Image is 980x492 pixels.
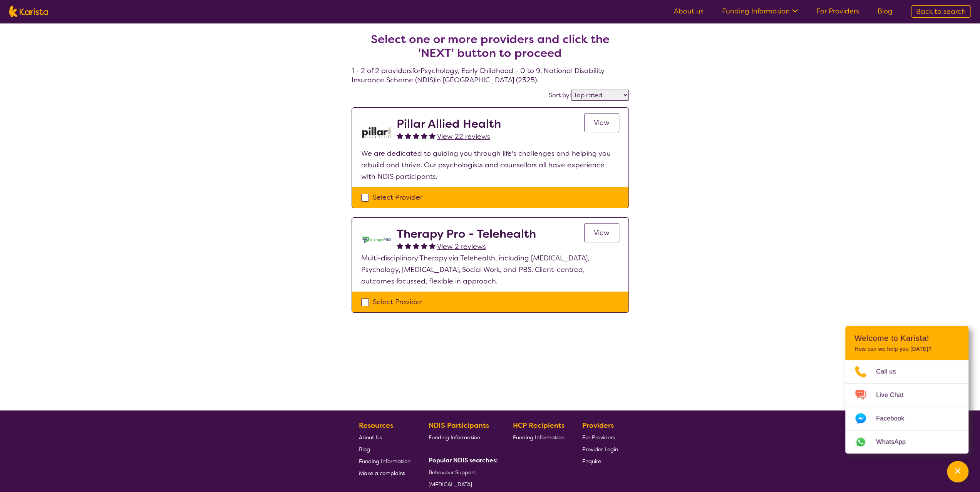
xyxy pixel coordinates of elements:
a: Provider Login [582,443,618,455]
b: Resources [359,421,393,430]
img: fullstar [405,132,411,139]
a: [MEDICAL_DATA] [429,478,495,490]
img: fullstar [421,242,427,249]
span: [MEDICAL_DATA] [429,481,472,488]
h2: Welcome to Karista! [854,334,959,343]
a: About Us [359,431,410,443]
a: Funding Information [513,431,564,443]
span: Behaviour Support [429,469,476,476]
span: Call us [876,366,905,377]
a: Web link opens in a new tab. [845,430,968,454]
a: For Providers [582,431,618,443]
span: View [594,228,610,237]
span: Facebook [876,413,913,424]
p: How can we help you [DATE]? [854,346,959,352]
span: View [594,118,610,127]
img: fullstar [413,242,419,249]
span: View 22 reviews [437,132,490,141]
b: NDIS Participants [429,421,489,430]
img: fullstar [421,132,427,139]
span: Provider Login [582,446,618,453]
button: Channel Menu [947,461,968,482]
h2: Therapy Pro - Telehealth [397,227,536,241]
a: Funding Information [359,455,410,467]
span: Blog [359,446,370,453]
img: lehxprcbtunjcwin5sb4.jpg [361,227,392,252]
a: Blog [359,443,410,455]
p: Multi-disciplinary Therapy via Telehealth, including [MEDICAL_DATA], Psychology, [MEDICAL_DATA], ... [361,252,619,287]
a: View [584,223,619,242]
h2: Select one or more providers and click the 'NEXT' button to proceed [361,32,620,60]
p: We are dedicated to guiding you through life's challenges and helping you rebuild and thrive. Our... [361,148,619,182]
span: For Providers [582,434,615,441]
h4: 1 - 2 of 2 providers for Psychology , Early Childhood - 0 to 9 , National Disability Insurance Sc... [352,14,629,85]
span: WhatsApp [876,436,915,448]
ul: Choose channel [845,360,968,454]
div: Channel Menu [845,326,968,454]
a: Behaviour Support [429,466,495,478]
b: Popular NDIS searches: [429,456,498,464]
img: fullstar [397,242,403,249]
a: About us [674,7,704,16]
img: fullstar [413,132,419,139]
b: HCP Recipients [513,421,564,430]
a: For Providers [816,7,859,16]
span: View 2 reviews [437,242,486,251]
span: Funding Information [429,434,480,441]
img: fullstar [429,242,436,249]
h2: Pillar Allied Health [397,117,501,131]
span: Make a complaint [359,470,405,477]
a: View [584,113,619,132]
a: Enquire [582,455,618,467]
img: rfh6iifgakk6qm0ilome.png [361,117,392,148]
a: Back to search [911,5,971,18]
span: Enquire [582,458,601,465]
span: Back to search [916,7,966,16]
img: fullstar [397,132,403,139]
a: Funding Information [429,431,495,443]
a: Make a complaint [359,467,410,479]
a: View 22 reviews [437,131,490,142]
a: Blog [878,7,893,16]
span: Funding Information [513,434,564,441]
span: About Us [359,434,382,441]
label: Sort by: [549,91,571,99]
img: fullstar [405,242,411,249]
img: Karista logo [9,6,48,17]
span: Funding Information [359,458,410,465]
a: View 2 reviews [437,241,486,252]
img: fullstar [429,132,436,139]
span: Live Chat [876,389,913,401]
b: Providers [582,421,614,430]
a: Funding Information [722,7,798,16]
